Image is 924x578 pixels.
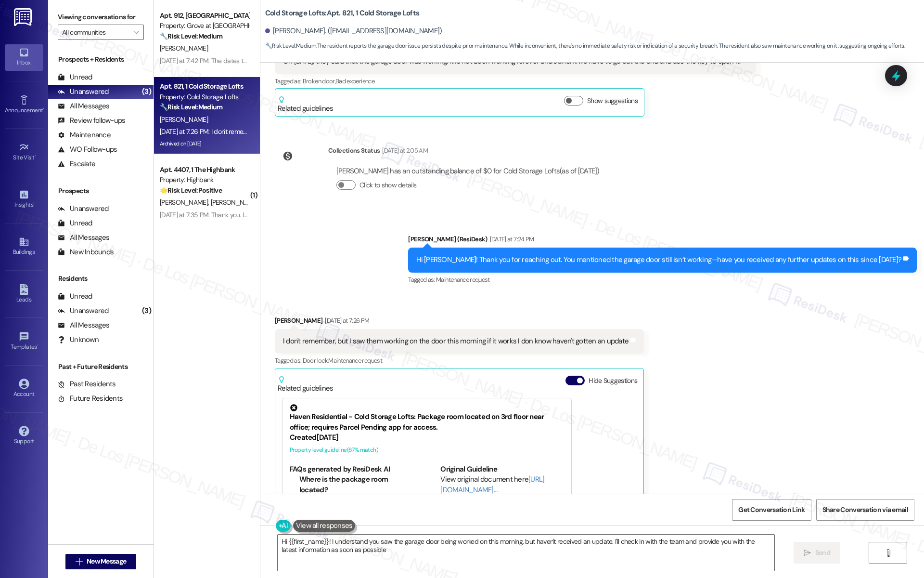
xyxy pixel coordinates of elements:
div: Unread [58,218,92,228]
li: Where is the package room located? [299,474,413,495]
span: Share Conversation via email [822,505,908,515]
span: Maintenance request [436,276,490,284]
b: Cold Storage Lofts: Apt. 821, 1 Cold Storage Lofts [265,8,419,18]
div: [PERSON_NAME] (ResiDesk) [408,234,917,248]
div: Related guidelines [278,96,334,114]
div: Tagged as: [275,354,644,368]
div: WO Follow-ups [58,144,117,155]
div: All Messages [58,101,109,111]
div: Apt. 821, 1 Cold Storage Lofts [160,81,249,92]
span: • [35,153,36,159]
label: Show suggestions [587,96,638,106]
span: [PERSON_NAME] [160,115,208,124]
div: Related guidelines [278,376,334,394]
span: Send [815,548,830,558]
div: [DATE] at 7:26 PM: I don't remember, but I saw them working on the door this morning if it works ... [160,127,526,136]
div: Property: Grove at [GEOGRAPHIC_DATA] [160,21,249,31]
div: Future Residents [58,394,123,404]
div: Tagged as: [275,74,756,88]
strong: 🌟 Risk Level: Positive [160,186,222,195]
div: Maintenance [58,130,111,140]
b: Original Guideline [440,464,497,474]
div: New Inbounds [58,247,114,257]
div: Past Residents [58,379,116,389]
strong: 🔧 Risk Level: Medium [160,32,222,40]
div: Property level guideline ( 67 % match) [290,445,564,455]
div: Apt. 912, [GEOGRAPHIC_DATA] at [GEOGRAPHIC_DATA] [160,11,249,21]
span: • [37,342,38,349]
div: Apt. 4407, 1 The Highbank [160,165,249,175]
div: [PERSON_NAME] [275,315,644,329]
div: [PERSON_NAME]. ([EMAIL_ADDRESS][DOMAIN_NAME]) [265,26,442,36]
span: [PERSON_NAME] [160,198,211,207]
div: Past + Future Residents [48,362,154,372]
div: Prospects [48,186,154,196]
div: [DATE] at 2:05 AM [380,145,428,156]
span: [PERSON_NAME] [210,198,258,207]
label: Click to show details [359,180,416,190]
img: ResiDesk Logo [14,8,34,26]
div: Review follow-ups [58,116,125,126]
div: Unread [58,72,92,82]
div: Collections Status [328,145,380,156]
div: Prospects + Residents [48,54,154,65]
div: Unread [58,291,92,302]
span: Get Conversation Link [738,505,805,515]
div: [PERSON_NAME] has an outstanding balance of $0 for Cold Storage Lofts (as of [DATE]) [336,166,600,176]
div: (3) [140,303,154,318]
div: Archived on [DATE] [159,138,250,150]
div: Escalate [58,159,95,169]
label: Viewing conversations for [58,10,144,25]
a: Buildings [5,234,43,260]
b: FAQs generated by ResiDesk AI [290,464,390,474]
button: Get Conversation Link [732,499,811,521]
button: Send [794,542,840,564]
div: Property: Cold Storage Lofts [160,92,249,102]
span: : The resident reports the garage door issue persists despite prior maintenance. While inconvenie... [265,41,905,51]
textarea: Hi {{first_name}}! I understand you saw the garage door being worked on this morning, but haven't... [278,535,774,571]
button: Share Conversation via email [816,499,914,521]
a: Site Visit • [5,139,43,165]
div: [DATE] at 7:26 PM [322,315,369,326]
span: New Message [87,556,126,566]
div: All Messages [58,233,109,243]
a: Support [5,423,43,449]
label: Hide Suggestions [589,376,637,386]
i:  [885,549,892,557]
a: [URL][DOMAIN_NAME]… [440,474,544,494]
span: [PERSON_NAME] [160,44,208,53]
strong: 🔧 Risk Level: Medium [265,42,316,50]
span: Maintenance request [328,356,382,365]
strong: 🔧 Risk Level: Medium [160,103,222,111]
div: Tagged as: [408,273,917,287]
div: Property: Highbank [160,175,249,185]
i:  [804,549,811,557]
i:  [133,28,139,36]
div: Unanswered [58,204,109,214]
span: Door lock , [303,356,329,365]
div: Unanswered [58,87,109,97]
a: Inbox [5,44,43,70]
div: I don't remember, but I saw them working on the door this morning if it works I don know haven't ... [283,336,629,346]
a: Leads [5,281,43,307]
div: Created [DATE] [290,433,564,443]
div: Unknown [58,335,99,345]
i:  [76,558,83,565]
div: (3) [140,84,154,99]
span: • [43,105,44,112]
button: New Message [65,554,137,569]
div: Residents [48,274,154,284]
span: Bad experience [335,77,374,85]
div: Unanswered [58,306,109,316]
div: All Messages [58,320,109,330]
div: Hi [PERSON_NAME]! Thank you for reaching out. You mentioned the garage door still isn’t working—h... [416,255,901,265]
div: [DATE] at 7:42 PM: The dates this happened on is [DATE] and [DATE]. Currently [DATE] I haven't sm... [160,56,737,65]
div: [DATE] at 7:24 PM [488,234,534,244]
a: Account [5,376,43,402]
span: • [33,200,35,207]
span: Broken door , [303,77,335,85]
div: [DATE] at 7:35 PM: Thank you. I also noted that [PERSON_NAME] was most helpful. Be well. [160,210,409,219]
input: All communities [62,25,128,40]
a: Templates • [5,328,43,355]
div: View original document here [440,474,564,495]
